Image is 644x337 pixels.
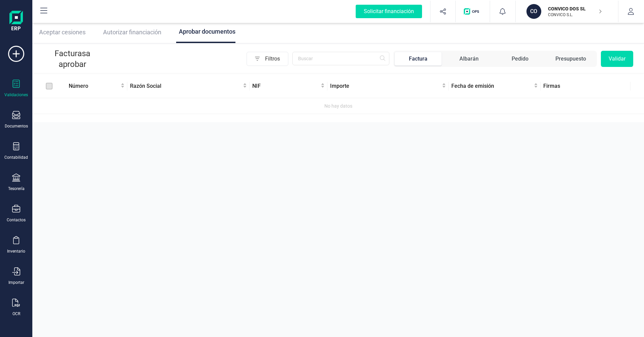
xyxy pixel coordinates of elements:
span: Filtros [265,52,288,66]
div: Contabilidad [4,155,28,160]
div: Inventario [7,249,25,254]
p: CONVICO S.L. [548,12,602,17]
div: No hay datos [35,102,641,110]
div: Contactos [7,217,26,223]
div: Factura [409,55,427,63]
p: Facturas a aprobar [43,48,102,70]
img: Logo Finanedi [9,11,23,32]
span: Importe [330,82,441,90]
div: Tesorería [8,186,25,191]
span: Aceptar cesiones [39,29,86,36]
div: Pedido [512,55,528,63]
button: Logo de OPS [460,1,486,22]
span: Razón Social [130,82,241,90]
span: NIF [252,82,319,90]
th: Firmas [541,74,631,98]
span: Aprobar documentos [179,28,235,35]
img: Logo de OPS [464,8,482,15]
button: COCONVICO DOS SLCONVICO S.L. [524,1,610,22]
div: OCR [12,311,20,316]
button: Solicitar financiación [348,1,430,22]
span: Autorizar financiación [103,29,161,36]
div: CO [526,4,541,19]
p: CONVICO DOS SL [548,5,602,12]
div: Documentos [5,123,28,129]
div: Albarán [459,55,479,63]
button: Filtros [247,52,288,66]
div: Importar [8,280,24,285]
button: Validar [601,51,633,67]
div: Presupuesto [555,55,586,63]
div: Validaciones [4,92,28,98]
span: Fecha de emisión [451,82,532,90]
input: Buscar [292,52,389,65]
div: Solicitar financiación [356,5,422,18]
span: Número [69,82,119,90]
